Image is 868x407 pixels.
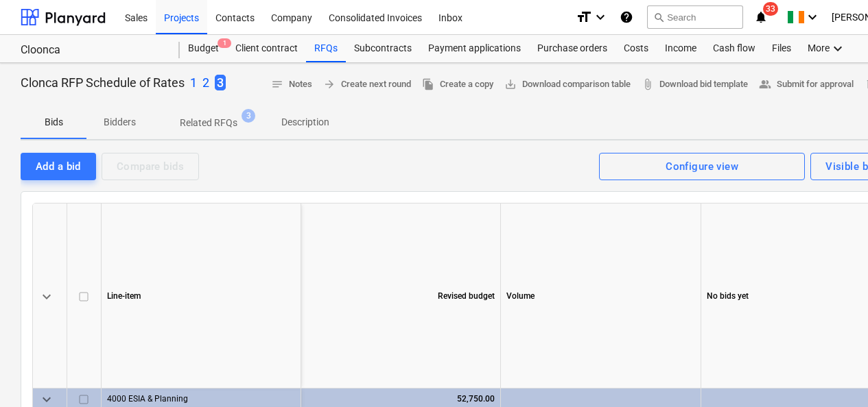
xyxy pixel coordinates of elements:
[180,116,237,130] p: Related RFQs
[218,38,231,48] span: 1
[501,203,701,388] div: Volume
[266,74,318,95] button: Notes
[599,153,805,180] button: Configure view
[202,75,209,91] p: 2
[576,9,592,25] i: format_size
[754,9,768,25] i: notifications
[417,74,499,95] button: Create a copy
[190,74,197,92] button: 1
[763,2,778,16] span: 33
[653,12,664,23] span: search
[764,35,799,62] a: Files
[620,9,633,25] i: Knowledge base
[301,203,501,388] div: Revised budget
[242,109,255,123] span: 3
[323,78,336,90] span: arrow_forward
[592,9,609,25] i: keyboard_arrow_down
[103,115,136,129] p: Bidders
[666,158,738,175] div: Configure view
[281,115,329,129] p: Description
[504,78,517,90] span: save_alt
[306,35,346,62] a: RFQs
[759,77,854,92] span: Submit for approval
[420,35,529,62] a: Payment applications
[636,74,753,95] a: Download bid template
[642,77,748,92] span: Download bid template
[422,78,434,90] span: file_copy
[21,43,163,58] div: Cloonca
[215,74,226,92] button: 3
[323,77,411,92] span: Create next round
[647,5,743,29] button: Search
[346,35,420,62] a: Subcontracts
[642,78,654,90] span: attach_file
[36,158,81,175] div: Add a bid
[215,75,226,90] span: 3
[705,35,764,62] a: Cash flow
[804,9,821,25] i: keyboard_arrow_down
[504,77,631,92] span: Download comparison table
[271,78,283,90] span: notes
[202,74,209,92] button: 2
[180,35,227,62] div: Budget
[227,35,306,62] a: Client contract
[830,40,846,57] i: keyboard_arrow_down
[753,74,859,95] button: Submit for approval
[657,35,705,62] a: Income
[21,153,96,180] button: Add a bid
[799,341,868,407] iframe: Chat Widget
[422,77,493,92] span: Create a copy
[759,78,771,90] span: people_alt
[38,288,55,305] span: keyboard_arrow_down
[529,35,615,62] a: Purchase orders
[102,203,301,388] div: Line-item
[615,35,657,62] a: Costs
[318,74,417,95] button: Create next round
[271,77,312,92] span: Notes
[180,35,227,62] a: Budget1
[37,115,70,129] p: Bids
[499,74,636,95] a: Download comparison table
[21,75,185,91] p: Clonca RFP Schedule of Rates
[190,75,197,91] p: 1
[799,35,854,62] div: More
